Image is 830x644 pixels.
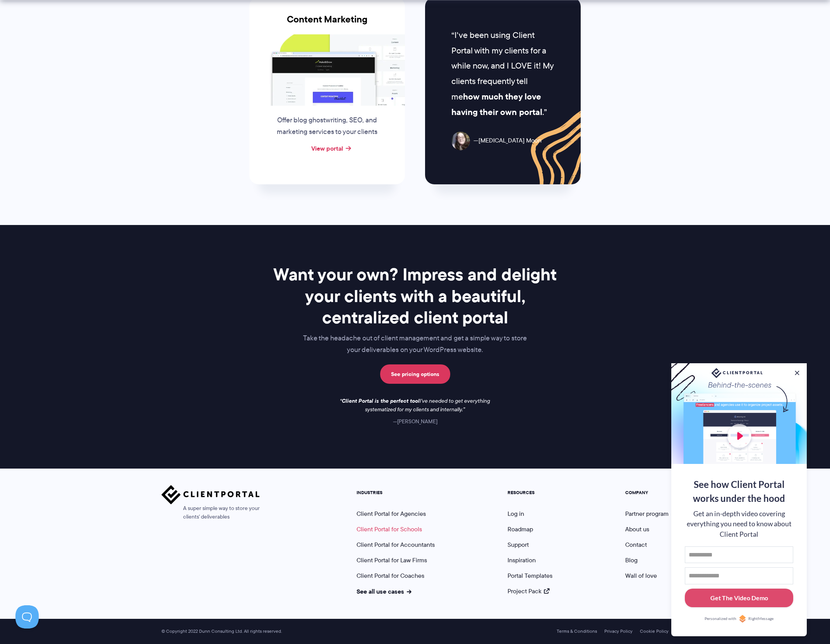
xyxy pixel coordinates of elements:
[357,556,427,565] a: Client Portal for Law Firms
[508,509,524,518] a: Log in
[473,135,542,146] span: [MEDICAL_DATA] Moon
[748,616,773,622] span: RightMessage
[268,115,386,138] p: Offer blog ghostwriting, SEO, and marketing services to your clients
[249,14,405,34] h3: Content Marketing
[685,477,793,505] div: See how Client Portal works under the hood
[705,616,736,622] span: Personalized with
[261,264,569,328] h2: Want your own? Impress and delight your clients with a beautiful, centralized client portal
[625,556,638,565] a: Blog
[15,605,39,629] iframe: Toggle Customer Support
[625,490,669,495] h5: COMPANY
[451,90,542,118] strong: how much they love having their own portal
[739,615,746,623] img: Personalized with RightMessage
[357,571,424,580] a: Client Portal for Coaches
[357,540,435,549] a: Client Portal for Accountants
[357,490,435,495] h5: INDUSTRIES
[640,629,669,634] a: Cookie Policy
[161,504,260,521] span: A super simple way to store your clients' deliverables
[685,589,793,608] button: Get The Video Demo
[508,525,533,534] a: Roadmap
[710,593,768,603] div: Get The Video Demo
[604,629,633,634] a: Privacy Policy
[508,587,549,596] a: Project Pack
[342,397,420,405] strong: Client Portal is the perfect tool
[685,509,793,539] div: Get an in-depth video covering everything you need to know about Client Portal
[557,629,597,634] a: Terms & Conditions
[261,333,569,356] p: Take the headache out of client management and get a simple way to store your deliverables on you...
[334,397,496,414] p: I've needed to get everything systematized for my clients and internally.
[357,587,412,596] a: See all use cases
[357,509,426,518] a: Client Portal for Agencies
[508,540,529,549] a: Support
[508,571,552,580] a: Portal Templates
[357,525,422,534] a: Client Portal for Schools
[158,629,286,634] span: © Copyright 2022 Dunn Consulting Ltd. All rights reserved.
[625,571,657,580] a: Wall of love
[451,27,554,120] p: I've been using Client Portal with my clients for a while now, and I LOVE it! My clients frequent...
[508,556,536,565] a: Inspiration
[508,490,552,495] h5: RESOURCES
[685,615,793,623] a: Personalized withRightMessage
[625,525,649,534] a: About us
[380,364,450,384] a: See pricing options
[625,540,647,549] a: Contact
[625,509,669,518] a: Partner program
[393,417,437,425] cite: [PERSON_NAME]
[311,144,343,153] a: View portal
